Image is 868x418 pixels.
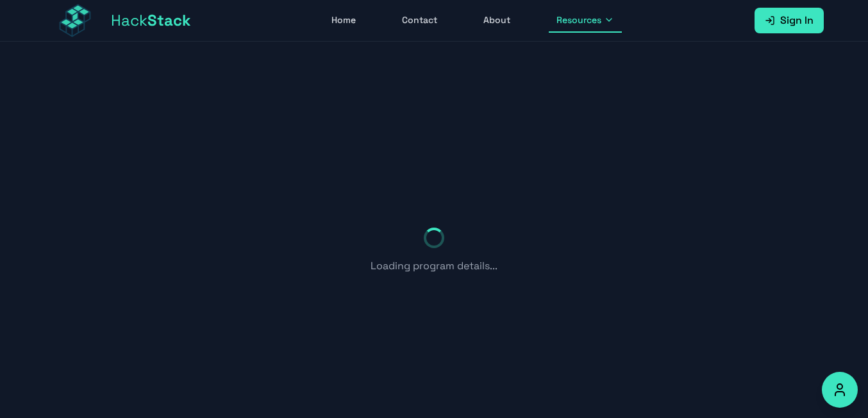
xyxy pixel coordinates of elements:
a: Sign In [755,8,824,33]
button: Resources [549,8,622,33]
p: Loading program details... [371,258,497,274]
button: Accessibility Options [822,372,858,408]
a: About [476,8,518,33]
span: Hack [111,10,191,31]
a: Home [324,8,363,33]
span: Sign In [780,13,814,28]
span: Resources [556,13,601,26]
span: Stack [147,10,191,30]
a: Contact [394,8,445,33]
